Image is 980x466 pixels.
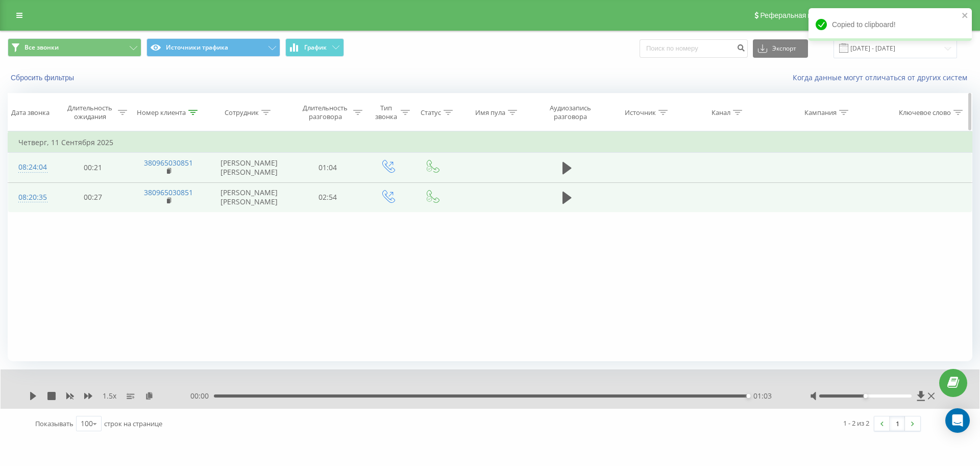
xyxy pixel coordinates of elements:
[962,11,969,21] button: close
[793,73,972,82] a: Когда данные могут отличаться от других систем
[804,108,837,117] div: Кампания
[753,39,808,58] button: Экспорт
[300,104,351,121] div: Длительность разговора
[304,44,327,51] span: График
[18,157,45,177] div: 08:24:04
[541,104,600,121] div: Аудиозапись разговора
[207,182,290,212] td: [PERSON_NAME] [PERSON_NAME]
[863,394,867,398] div: Accessibility label
[35,419,73,428] span: Показывать
[475,108,505,117] div: Имя пула
[18,188,45,207] div: 08:20:35
[890,416,905,431] a: 1
[625,108,656,117] div: Источник
[843,418,869,428] div: 1 - 2 из 2
[899,108,951,117] div: Ключевое слово
[144,158,193,168] a: 380965030851
[640,39,748,58] input: Поиск по номеру
[144,188,193,197] a: 380965030851
[56,153,130,182] td: 00:21
[374,104,398,121] div: Тип звонка
[8,73,79,82] button: Сбросить фильтры
[753,391,772,401] span: 01:03
[712,108,730,117] div: Канал
[945,408,970,433] div: Open Intercom Messenger
[65,104,116,121] div: Длительность ожидания
[225,108,259,117] div: Сотрудник
[746,394,750,398] div: Accessibility label
[104,419,162,428] span: строк на странице
[8,38,141,57] button: Все звонки
[190,391,214,401] span: 00:00
[11,108,50,117] div: Дата звонка
[56,182,130,212] td: 00:27
[24,43,59,52] span: Все звонки
[290,153,365,182] td: 01:04
[81,418,93,429] div: 100
[103,391,116,401] span: 1.5 x
[421,108,441,117] div: Статус
[8,132,972,153] td: Четверг, 11 Сентября 2025
[207,153,290,182] td: [PERSON_NAME] [PERSON_NAME]
[760,11,844,19] span: Реферальная программа
[290,182,365,212] td: 02:54
[285,38,344,57] button: График
[146,38,280,57] button: Источники трафика
[137,108,186,117] div: Номер клиента
[808,8,972,41] div: Copied to clipboard!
